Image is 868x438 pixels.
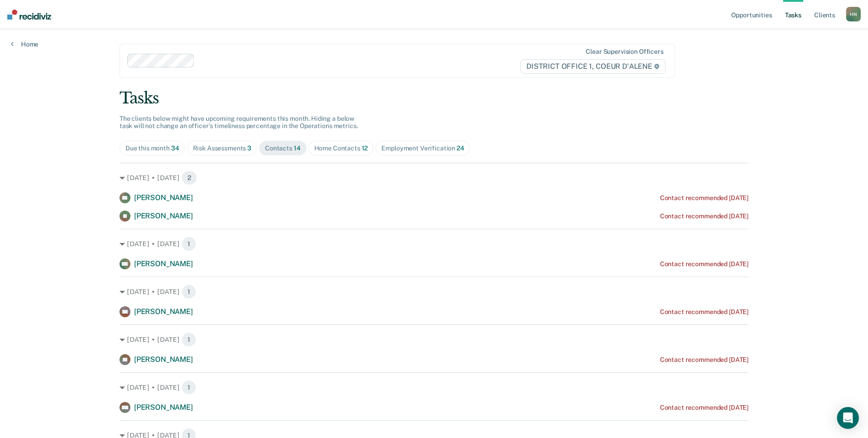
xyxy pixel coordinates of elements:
div: Home Contacts [314,144,368,152]
a: Home [11,40,38,48]
div: Clear supervision officers [586,48,663,56]
span: [PERSON_NAME] [134,259,193,268]
div: [DATE] • [DATE] 1 [120,237,748,251]
div: Tasks [120,89,748,108]
span: 14 [294,144,301,152]
div: [DATE] • [DATE] 1 [120,332,748,347]
div: [DATE] • [DATE] 2 [120,170,748,185]
span: DISTRICT OFFICE 1, COEUR D'ALENE [520,59,665,74]
button: HN [846,7,861,21]
span: 24 [457,144,464,152]
div: Contact recommended [DATE] [660,356,748,364]
span: [PERSON_NAME] [134,403,193,412]
div: Open Intercom Messenger [837,407,859,429]
div: Risk Assessments [193,144,252,152]
div: Contact recommended [DATE] [660,308,748,316]
span: 3 [247,144,251,152]
div: Employment Verification [381,144,464,152]
span: 1 [182,237,196,251]
span: The clients below might have upcoming requirements this month. Hiding a below task will not chang... [120,115,358,130]
img: Recidiviz [7,10,51,20]
span: 1 [182,332,196,347]
span: [PERSON_NAME] [134,211,193,220]
span: 12 [362,144,368,152]
span: [PERSON_NAME] [134,307,193,316]
div: Contact recommended [DATE] [660,404,748,412]
div: Contact recommended [DATE] [660,194,748,202]
div: [DATE] • [DATE] 1 [120,380,748,395]
div: Contacts [265,144,301,152]
div: H N [846,7,861,21]
div: Contact recommended [DATE] [660,212,748,220]
div: Contact recommended [DATE] [660,260,748,268]
span: [PERSON_NAME] [134,355,193,364]
div: Due this month [125,144,179,152]
span: 34 [171,144,179,152]
span: [PERSON_NAME] [134,193,193,202]
span: 1 [182,380,196,395]
div: [DATE] • [DATE] 1 [120,284,748,299]
span: 2 [182,170,197,185]
span: 1 [182,284,196,299]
